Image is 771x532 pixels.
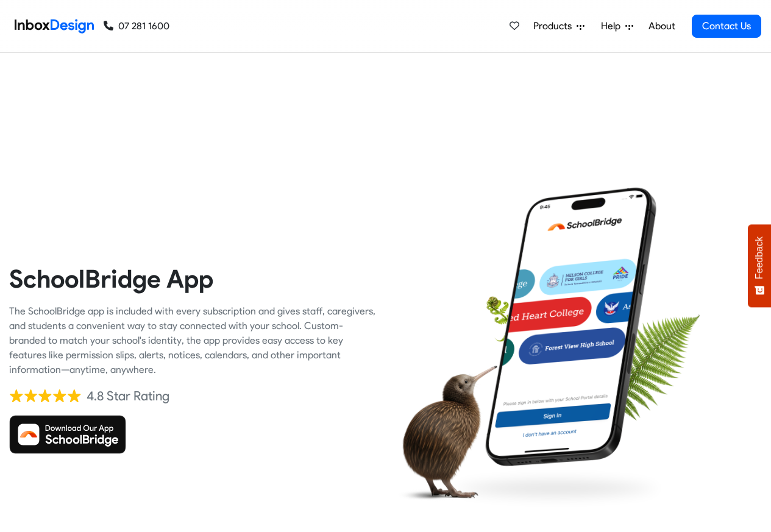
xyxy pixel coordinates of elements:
[87,387,169,405] div: 4.8 Star Rating
[472,186,670,467] img: phone.png
[9,415,126,454] img: Download SchoolBridge App
[748,224,771,307] button: Feedback - Show survey
[104,19,169,34] a: 07 281 1600
[395,366,498,506] img: kiwi_bird.png
[645,14,678,38] a: About
[9,304,377,377] div: The SchoolBridge app is included with every subscription and gives staff, caregivers, and student...
[754,236,765,279] span: Feedback
[533,19,577,34] span: Products
[692,15,761,38] a: Contact Us
[596,14,638,38] a: Help
[9,263,377,294] heading: SchoolBridge App
[441,464,671,513] img: shadow.png
[601,19,625,34] span: Help
[528,14,589,38] a: Products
